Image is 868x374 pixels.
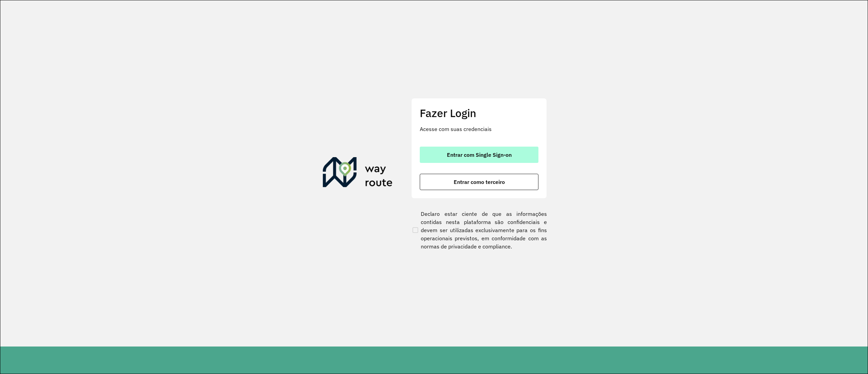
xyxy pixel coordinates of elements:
label: Declaro estar ciente de que as informações contidas nesta plataforma são confidenciais e devem se... [411,210,547,250]
img: Roteirizador AmbevTech [323,157,393,190]
span: Entrar com Single Sign-on [447,152,512,157]
h2: Fazer Login [420,107,538,119]
button: button [420,174,538,190]
p: Acesse com suas credenciais [420,125,538,133]
button: button [420,147,538,163]
span: Entrar como terceiro [454,179,505,185]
